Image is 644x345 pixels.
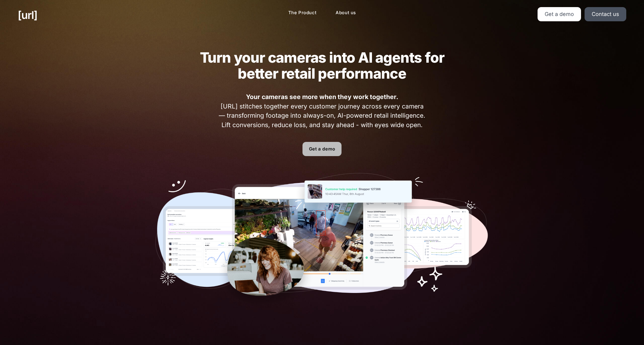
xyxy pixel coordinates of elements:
a: [URL] [18,7,37,23]
a: Get a demo [538,7,581,21]
h2: Turn your cameras into AI agents for better retail performance [188,50,456,82]
a: Get a demo [302,142,342,156]
a: Contact us [585,7,626,21]
a: The Product [284,7,321,19]
img: Our tools [155,173,489,308]
strong: Your cameras see more when they work together. [246,93,398,101]
span: [URL] stitches together every customer journey across every camera — transforming footage into al... [217,92,427,129]
a: About us [331,7,361,19]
